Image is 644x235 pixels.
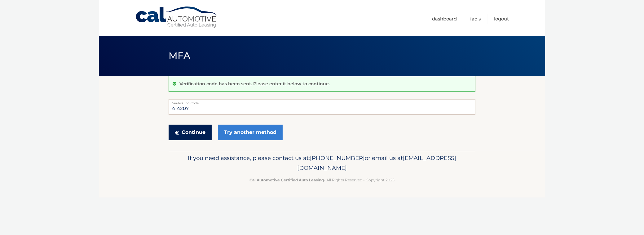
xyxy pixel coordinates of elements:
a: Try another method [218,125,283,140]
button: Continue [169,125,212,140]
input: Verification Code [169,99,475,115]
a: Logout [494,14,509,24]
a: Dashboard [432,14,457,24]
a: Cal Automotive [135,6,219,28]
strong: Cal Automotive Certified Auto Leasing [249,178,324,182]
label: Verification Code [169,99,475,104]
span: [PHONE_NUMBER] [310,154,365,162]
p: If you need assistance, please contact us at: or email us at [173,153,471,173]
p: Verification code has been sent. Please enter it below to continue. [179,81,330,86]
span: MFA [169,50,190,61]
p: - All Rights Reserved - Copyright 2025 [173,177,471,183]
a: FAQ's [470,14,481,24]
span: [EMAIL_ADDRESS][DOMAIN_NAME] [297,154,456,171]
